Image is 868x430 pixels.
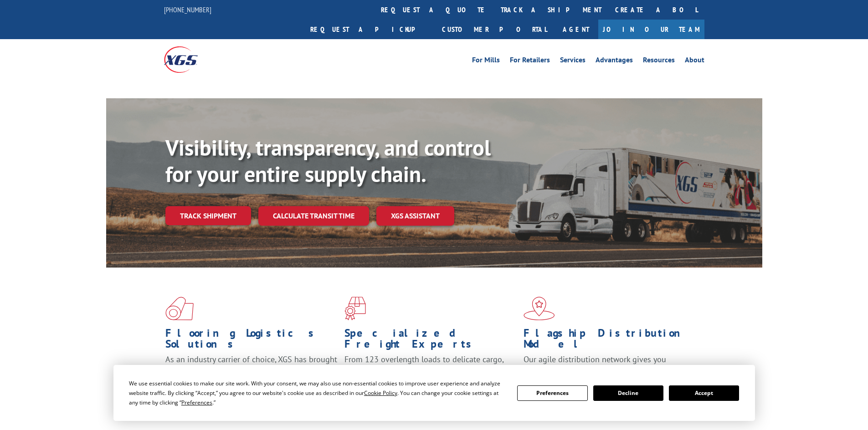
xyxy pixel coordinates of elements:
a: Services [560,56,586,66]
a: Advantages [596,56,633,66]
h1: Flooring Logistics Solutions [165,328,338,354]
span: As an industry carrier of choice, XGS has brought innovation and dedication to flooring logistics... [165,354,337,386]
h1: Flagship Distribution Model [524,328,696,354]
button: Decline [593,385,663,401]
img: xgs-icon-focused-on-flooring-red [344,297,366,320]
h1: Specialized Freight Experts [344,328,517,354]
a: Request a pickup [303,20,435,39]
a: Customer Portal [435,20,554,39]
img: xgs-icon-flagship-distribution-model-red [524,297,555,320]
a: [PHONE_NUMBER] [164,5,211,14]
a: About [685,56,704,66]
div: We use essential cookies to make our site work. With your consent, we may also use non-essential ... [129,379,506,407]
a: XGS ASSISTANT [376,206,454,226]
a: Join Our Team [598,20,704,39]
a: Calculate transit time [258,206,369,226]
a: Resources [643,56,675,66]
span: Our agile distribution network gives you nationwide inventory management on demand. [524,354,691,375]
div: Cookie Consent Prompt [113,365,755,421]
a: Agent [554,20,598,39]
a: For Mills [472,56,500,66]
button: Accept [669,385,739,401]
span: Preferences [181,399,212,406]
img: xgs-icon-total-supply-chain-intelligence-red [165,297,194,320]
a: For Retailers [510,56,550,66]
p: From 123 overlength loads to delicate cargo, our experienced staff knows the best way to move you... [344,354,517,395]
a: Track shipment [165,206,251,225]
b: Visibility, transparency, and control for your entire supply chain. [165,133,491,188]
button: Preferences [517,385,587,401]
span: Cookie Policy [364,389,397,397]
